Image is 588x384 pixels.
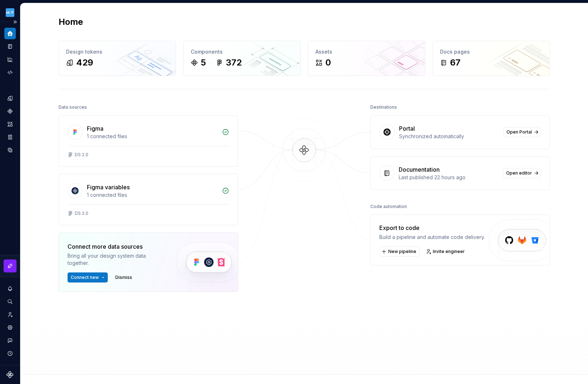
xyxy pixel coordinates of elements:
[399,124,415,133] div: Portal
[4,283,16,294] button: Notifications
[183,41,301,76] a: Components5372
[4,67,16,78] a: Code automation
[66,48,168,55] div: Design tokens
[87,183,130,191] div: Figma variables
[440,48,542,55] div: Docs pages
[4,309,16,320] a: Invite team
[4,92,16,104] a: Design tokens
[506,129,532,135] span: Open Portal
[87,124,103,133] div: Figma
[450,57,460,68] div: 67
[379,223,485,232] div: Export to code
[379,234,485,241] div: Build a pipeline and automate code delivery.
[4,105,16,117] a: Components
[4,335,16,346] button: Contact support
[433,249,465,254] span: Invite engineer
[4,144,16,156] a: Data sources
[315,48,418,55] div: Assets
[432,41,550,76] a: Docs pages67
[75,211,88,216] div: DS 2.0
[6,371,14,378] svg: Supernova Logo
[4,131,16,143] a: Storybook stories
[503,168,541,178] a: Open editor
[68,272,108,283] button: Connect new
[370,102,397,112] div: Destinations
[399,133,499,140] div: Synchronized automatically
[424,247,468,257] a: Invite engineer
[370,202,407,212] div: Code automation
[226,57,242,68] div: 372
[325,57,331,68] div: 0
[201,57,206,68] div: 5
[308,41,425,76] a: Assets0
[59,115,238,167] a: Figma1 connected filesDS 2.0
[112,272,135,283] button: Dismiss
[59,174,238,225] a: Figma variables1 connected filesDS 2.0
[6,8,14,17] img: dee6e31e-e192-4f70-8333-ba8f88832f05.png
[191,48,293,55] div: Components
[10,17,20,27] button: Expand sidebar
[59,102,87,112] div: Data sources
[4,54,16,65] a: Analytics
[399,165,440,174] div: Documentation
[4,296,16,307] button: Search ⌘K
[4,322,16,333] a: Settings
[399,174,499,181] div: Last published 22 hours ago
[68,242,165,251] div: Connect more data sources
[75,152,88,158] div: DS 2.0
[4,41,16,52] a: Documentation
[115,275,132,280] span: Dismiss
[71,275,99,280] span: Connect new
[503,127,541,137] a: Open Portal
[76,57,93,68] div: 429
[59,16,83,28] h2: Home
[87,191,218,199] div: 1 connected files
[4,28,16,39] a: Home
[68,252,165,267] div: Bring all your design system data together.
[388,249,416,254] span: New pipeline
[87,133,218,140] div: 1 connected files
[506,170,532,176] span: Open editor
[59,41,176,76] a: Design tokens429
[379,247,420,257] button: New pipeline
[4,118,16,130] a: Assets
